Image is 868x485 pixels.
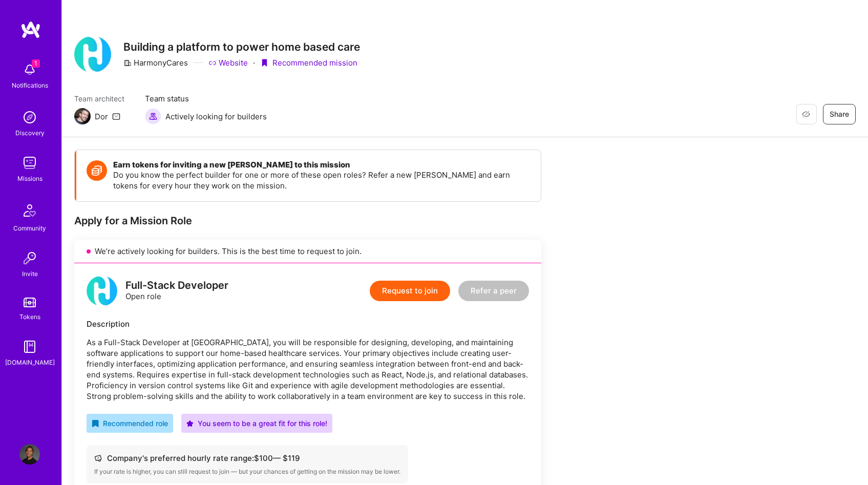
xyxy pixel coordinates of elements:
i: icon CompanyGray [123,59,132,67]
div: [DOMAIN_NAME] [5,357,55,368]
img: Company Logo [74,36,111,73]
p: As a Full-Stack Developer at [GEOGRAPHIC_DATA], you will be responsible for designing, developing... [87,337,529,402]
img: tokens [24,298,36,307]
div: Full-Stack Developer [125,280,228,291]
img: Token icon [87,160,107,181]
div: Description [87,319,529,329]
img: logo [87,276,117,306]
span: Actively looking for builders [165,111,267,122]
i: icon EyeClosed [802,110,810,118]
img: User Avatar [19,444,40,465]
div: Tokens [19,311,40,322]
div: Community [13,223,46,234]
img: Invite [19,248,40,268]
div: You seem to be a great fit for this role! [186,418,327,429]
div: Missions [17,173,43,184]
span: 1 [32,59,40,68]
div: Recommended role [92,418,168,429]
div: Apply for a Mission Role [74,214,541,227]
div: Notifications [12,80,48,91]
i: icon PurpleStar [186,420,194,427]
img: logo [20,20,41,39]
div: Dor [95,111,108,122]
i: icon RecommendedBadge [92,420,99,427]
i: icon Mail [112,112,120,120]
button: Refer a peer [458,281,529,301]
img: Actively looking for builders [145,108,161,124]
div: Open role [125,280,228,302]
i: icon Cash [94,454,102,462]
div: HarmonyCares [123,57,188,68]
i: icon PurpleRibbon [260,59,268,67]
div: Company's preferred hourly rate range: $ 100 — $ 119 [94,453,400,463]
a: User Avatar [17,444,43,465]
button: Request to join [370,281,450,301]
div: · [253,57,255,68]
button: Share [823,104,856,124]
span: Team architect [74,93,124,104]
img: teamwork [19,153,40,173]
span: Share [830,109,849,119]
img: discovery [19,107,40,128]
span: Team status [145,93,267,104]
div: If your rate is higher, you can still request to join — but your chances of getting on the missio... [94,468,400,476]
img: bell [19,59,40,80]
h3: Building a platform to power home based care [123,40,360,53]
div: Invite [22,268,38,279]
div: Recommended mission [260,57,357,68]
img: guide book [19,336,40,357]
div: We’re actively looking for builders. This is the best time to request to join. [74,240,541,263]
img: Community [17,198,42,223]
a: Website [208,57,248,68]
h4: Earn tokens for inviting a new [PERSON_NAME] to this mission [113,160,531,170]
div: Discovery [15,128,45,138]
img: Team Architect [74,108,91,124]
p: Do you know the perfect builder for one or more of these open roles? Refer a new [PERSON_NAME] an... [113,170,531,191]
